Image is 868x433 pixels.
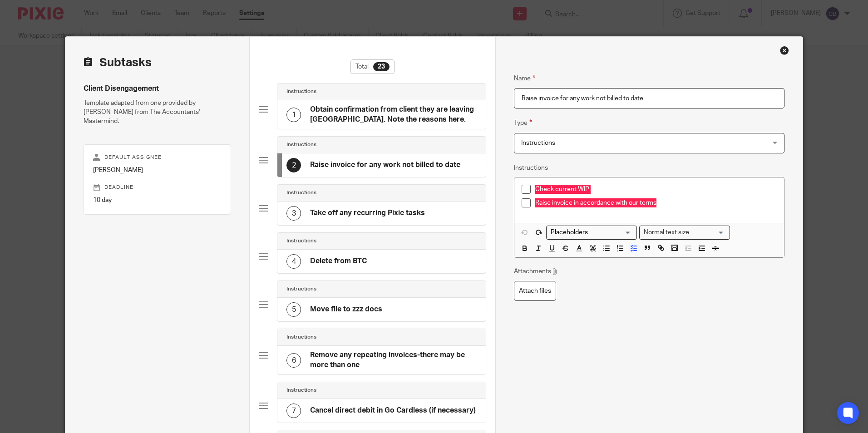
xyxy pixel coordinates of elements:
h4: Instructions [286,285,316,293]
input: Search for option [692,228,725,237]
p: Template adapted from one provided by [PERSON_NAME] from The Accountants’ Mastermind. [84,98,231,126]
h4: Move file to zzz docs [310,305,382,314]
div: 1 [286,108,301,122]
h4: Cancel direct debit in Go Cardless (if necessary) [310,406,476,415]
label: Type [514,118,532,128]
h4: Obtain confirmation from client they are leaving [GEOGRAPHIC_DATA]. Note the reasons here. [310,105,477,124]
div: 6 [286,353,301,368]
h4: Client Disengagement [84,84,231,93]
label: Attach files [514,281,556,301]
h4: Instructions [286,334,316,341]
h4: Instructions [286,387,316,394]
h4: Instructions [286,237,316,245]
p: Raise invoice in accordance with our terms [535,198,776,207]
p: [PERSON_NAME] [93,166,222,175]
input: Search for option [547,228,631,237]
p: Default assignee [93,154,222,161]
span: Instructions [521,140,555,146]
h4: Instructions [286,141,316,148]
div: 7 [286,403,301,418]
div: 5 [286,302,301,317]
h4: Delete from BTC [310,256,367,266]
p: 10 day [93,196,222,205]
div: Text styles [639,226,730,240]
h4: Instructions [286,189,316,197]
p: Check current WIP [535,185,776,194]
div: 2 [286,158,301,172]
div: 3 [286,206,301,221]
div: 23 [373,62,390,71]
div: Search for option [639,226,730,240]
h4: Remove any repeating invoices-there may be more than one [310,350,477,370]
h4: Instructions [286,88,316,95]
div: Total [350,59,395,74]
p: Deadline [93,184,222,191]
div: Placeholders [546,226,637,240]
div: Search for option [546,226,637,240]
h4: Take off any recurring Pixie tasks [310,208,425,218]
p: Attachments [514,267,558,276]
h4: Raise invoice for any work not billed to date [310,160,460,170]
div: Close this dialog window [780,46,789,55]
div: 4 [286,254,301,269]
label: Instructions [514,163,548,172]
h2: Subtasks [84,55,152,70]
label: Name [514,73,535,84]
span: Normal text size [641,228,691,237]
